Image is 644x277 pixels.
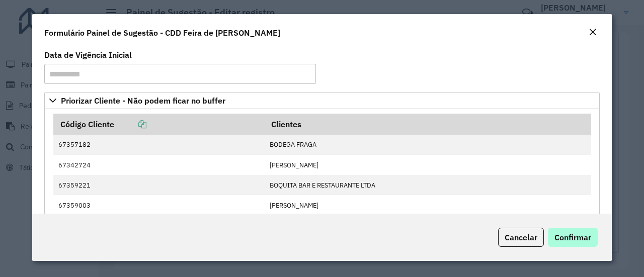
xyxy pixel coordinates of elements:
td: [PERSON_NAME] [265,195,591,215]
a: Copiar [114,119,146,129]
a: Priorizar Cliente - Não podem ficar no buffer [44,92,600,109]
td: 67357182 [53,135,265,155]
td: [PERSON_NAME] [265,155,591,175]
button: Close [586,26,600,39]
em: Fechar [589,28,597,36]
button: Confirmar [548,228,598,247]
td: 67342724 [53,155,265,175]
td: BOQUITA BAR E RESTAURANTE LTDA [265,175,591,195]
th: Clientes [265,114,591,135]
td: BODEGA FRAGA [265,135,591,155]
span: Priorizar Cliente - Não podem ficar no buffer [61,97,225,105]
span: Cancelar [505,232,537,242]
label: Data de Vigência Inicial [44,49,132,61]
button: Cancelar [498,228,544,247]
h4: Formulário Painel de Sugestão - CDD Feira de [PERSON_NAME] [44,27,280,39]
td: 67359003 [53,195,265,215]
th: Código Cliente [53,114,265,135]
td: 67359221 [53,175,265,195]
span: Confirmar [554,232,591,242]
